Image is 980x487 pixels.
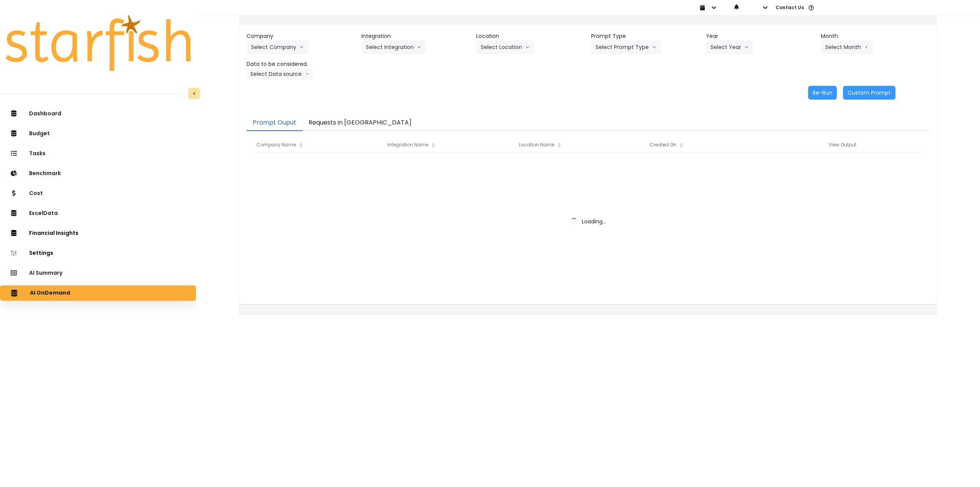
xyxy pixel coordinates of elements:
svg: arrow down line [305,70,309,78]
p: Dashboard [29,110,61,117]
header: Data to be considered. [247,60,355,68]
button: Requests in [GEOGRAPHIC_DATA] [302,115,418,131]
p: Benchmark [29,170,61,177]
button: Re-Run [808,86,837,100]
svg: sort [298,142,304,148]
header: Prompt Type [591,32,700,40]
p: Cost [29,190,43,197]
p: Tasks [29,150,46,157]
span: Loading... [582,218,606,225]
header: Company [247,32,355,40]
p: AI OnDemand [30,290,70,297]
header: Location [476,32,585,40]
p: AI Summary [29,270,62,276]
div: Created On [646,137,776,152]
svg: sort [678,142,684,148]
button: Custom Prompt [843,86,895,100]
header: Integration [361,32,470,40]
button: Select Locationarrow down line [476,40,534,54]
svg: arrow down line [652,43,657,51]
svg: arrow down line [744,43,749,51]
button: Select Companyarrow down line [247,40,309,54]
svg: arrow down line [299,43,304,51]
div: View Output [777,137,908,152]
button: Select Yeararrow down line [706,40,753,54]
div: Company Name [253,137,383,152]
button: Select Data sourcearrow down line [247,68,313,80]
svg: sort [556,142,562,148]
p: Budget [29,130,50,137]
button: Select Integrationarrow down line [361,40,426,54]
button: Prompt Ouput [247,115,302,131]
svg: arrow down line [525,43,530,51]
div: Location Name [515,137,645,152]
header: Year [706,32,815,40]
p: ExcelData [29,210,58,216]
button: Select Montharrow left line [821,40,873,54]
svg: arrow down line [417,43,421,51]
svg: sort [430,142,436,148]
header: Month [821,32,929,40]
div: Integration Name [384,137,514,152]
svg: arrow left line [864,43,869,51]
button: Select Prompt Typearrow down line [591,40,661,54]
